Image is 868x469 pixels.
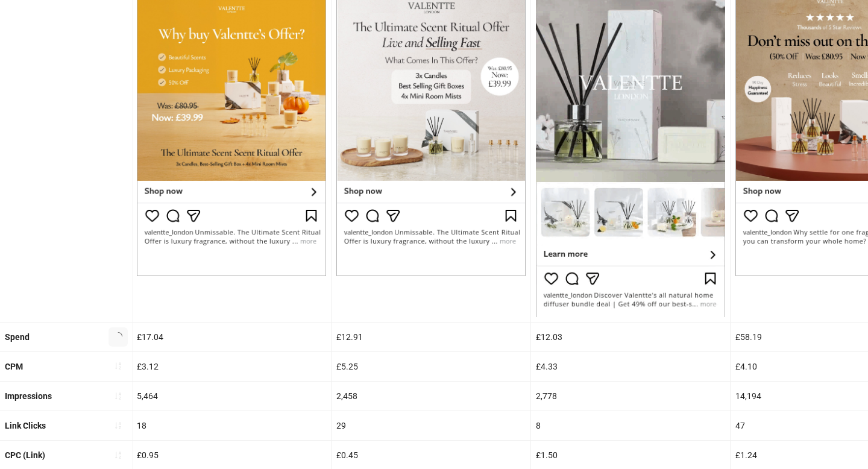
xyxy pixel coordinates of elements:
span: sort-ascending [114,451,122,459]
div: £4.33 [531,352,730,381]
div: 8 [531,411,730,440]
span: sort-ascending [114,392,122,400]
b: Link Clicks [5,421,46,430]
b: CPC (Link) [5,450,45,460]
div: £12.03 [531,323,730,351]
div: 5,464 [132,382,331,411]
div: 29 [332,411,530,440]
span: sort-ascending [114,421,122,430]
div: £5.25 [332,352,530,381]
b: CPM [5,362,23,371]
div: £3.12 [132,352,331,381]
div: 18 [132,411,331,440]
b: Spend [5,332,30,342]
div: £17.04 [132,323,331,351]
span: loading [112,331,124,343]
b: Impressions [5,391,52,401]
span: sort-ascending [114,362,122,370]
div: 2,778 [531,382,730,411]
div: 2,458 [332,382,530,411]
div: £12.91 [332,323,530,351]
